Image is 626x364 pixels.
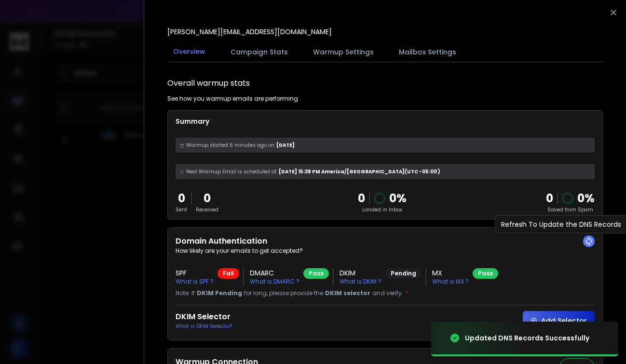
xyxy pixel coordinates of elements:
p: See how you warmup emails are performing [167,95,298,103]
p: What is MX ? [432,278,469,286]
div: Fail [218,268,239,279]
span: Next Warmup Email is scheduled at [186,168,277,175]
span: Warmup started 6 minutes ago on [186,142,274,149]
p: What is DKIM ? [340,278,381,286]
p: Saved from Spam [546,206,595,213]
p: What is DMARC ? [250,278,299,286]
button: Campaign Stats [225,41,294,63]
strong: 0 [546,190,553,206]
div: Updated DNS Records Successfully [465,333,589,343]
span: DKIM selector [325,289,370,297]
p: Note: If for long, please provide the and verify. [176,289,595,297]
div: Pending [385,268,422,279]
div: Pass [303,268,329,279]
p: 0 [358,191,365,206]
button: Mailbox Settings [393,41,462,63]
div: [DATE] [176,138,595,153]
p: 0 % [389,191,407,206]
h2: DKIM Selector [176,311,232,323]
p: [PERSON_NAME][EMAIL_ADDRESS][DOMAIN_NAME] [167,27,332,37]
p: What is SPF ? [176,278,214,286]
h3: SPF [176,268,214,278]
p: Received [196,206,218,213]
div: Pass [473,268,498,279]
h3: DMARC [250,268,299,278]
p: Summary [176,117,595,126]
div: [DATE] 15:38 PM America/[GEOGRAPHIC_DATA] (UTC -05:00 ) [176,164,595,179]
p: Landed in Inbox [358,206,407,213]
p: How likely are your emails to get accepted? [176,247,595,255]
h3: DKIM [340,268,381,278]
button: Overview [167,41,211,63]
h1: Overall warmup stats [167,78,250,89]
button: Warmup Settings [307,41,380,63]
p: 0 % [577,191,595,206]
h3: MX [432,268,469,278]
button: Add Selector [523,311,595,330]
p: 0 [176,191,187,206]
p: Sent [176,206,187,213]
p: 0 [196,191,218,206]
h2: Domain Authentication [176,235,595,247]
p: What is DKIM Selector? [176,323,232,330]
span: DKIM Pending [197,289,242,297]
